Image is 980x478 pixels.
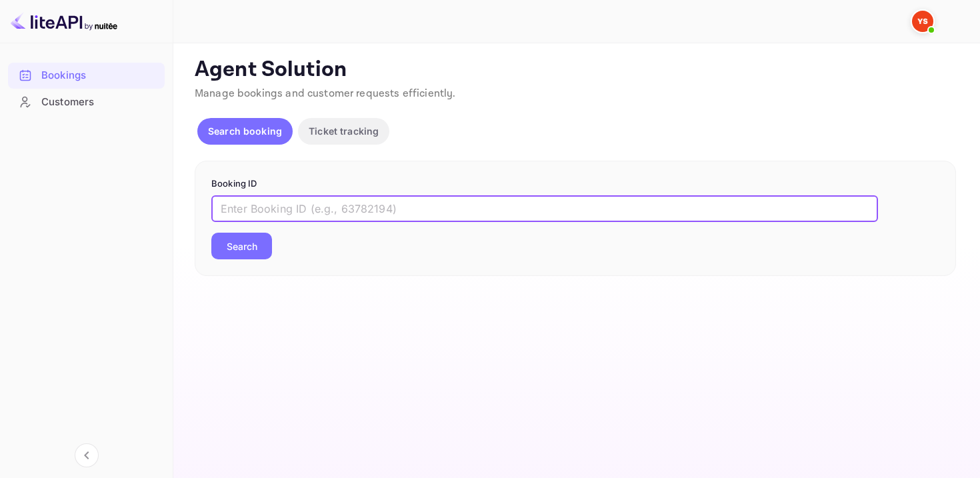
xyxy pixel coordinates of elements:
a: Customers [8,89,165,114]
p: Booking ID [211,177,939,191]
button: Collapse navigation [75,443,99,467]
p: Search booking [208,124,282,138]
div: Bookings [8,63,165,89]
span: Manage bookings and customer requests efficiently. [195,87,456,101]
div: Customers [41,95,158,110]
img: LiteAPI logo [11,11,117,32]
p: Agent Solution [195,57,956,83]
a: Bookings [8,63,165,87]
div: Customers [8,89,165,115]
img: Yandex Support [912,11,933,32]
button: Search [211,233,272,259]
div: Bookings [41,68,158,83]
p: Ticket tracking [309,124,379,138]
input: Enter Booking ID (e.g., 63782194) [211,195,878,222]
